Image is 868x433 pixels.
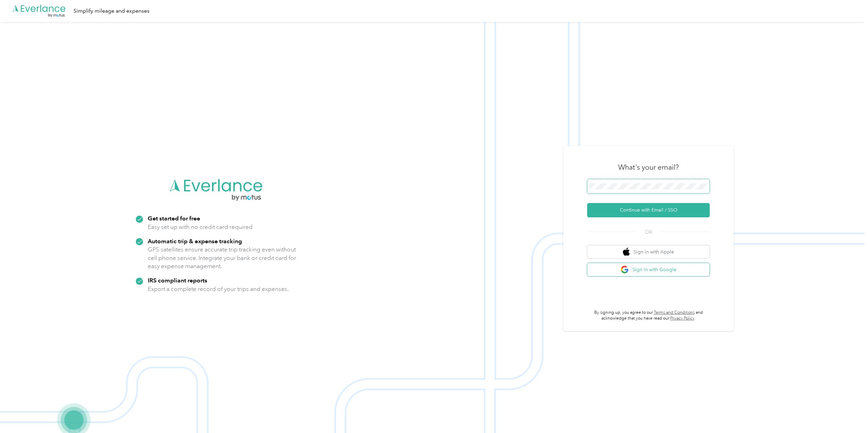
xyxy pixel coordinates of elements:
button: Continue with Email / SSO [587,203,710,217]
h3: What's your email? [618,163,679,172]
button: google logoSign in with Google [587,263,710,276]
strong: Automatic trip & expense tracking [148,237,242,245]
span: OR [637,229,660,236]
p: By signing up, you agree to our and acknowledge that you have read our . [587,310,710,322]
button: apple logoSign in with Apple [587,245,710,259]
img: google logo [621,265,629,274]
div: Simplify mileage and expenses [74,7,149,15]
p: Export a complete record of your trips and expenses. [148,285,289,293]
strong: Get started for free [148,215,200,222]
p: GPS satellites ensure accurate trip tracking even without cell phone service. Integrate your bank... [148,245,296,270]
a: Terms and Conditions [654,310,695,315]
strong: IRS compliant reports [148,277,207,284]
p: Easy set up with no credit card required [148,223,253,231]
a: Privacy Policy [670,316,694,321]
img: apple logo [623,248,630,256]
